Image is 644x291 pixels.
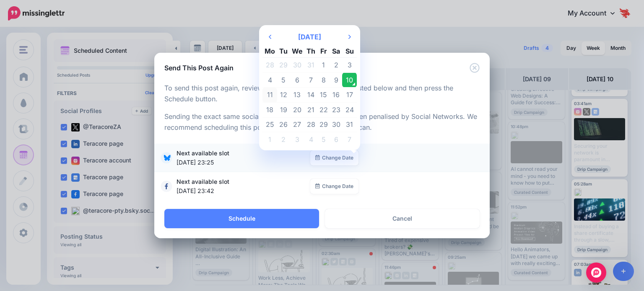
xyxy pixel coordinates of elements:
[290,103,305,118] td: 20
[310,179,358,194] a: Change Date
[177,186,306,196] span: [DATE] 23:42
[586,263,606,283] div: Open Intercom Messenger
[177,177,310,196] span: Next available slot
[305,103,318,118] td: 21
[317,88,330,103] td: 15
[305,45,318,58] th: Th
[317,45,330,58] th: Fr
[317,132,330,147] td: 5
[164,111,480,133] p: Sending the exact same social post in a short timeframe is often penalised by Social Networks. We...
[305,117,318,132] td: 28
[277,45,290,58] th: Tu
[277,132,290,147] td: 2
[290,72,305,88] td: 6
[305,132,318,147] td: 4
[262,132,277,147] td: 1
[277,72,290,88] td: 5
[342,117,357,132] td: 31
[164,83,480,105] p: To send this post again, review the next available time slots listed below and then press the Sch...
[277,103,290,118] td: 19
[330,45,343,58] th: Sa
[305,58,318,73] td: 31
[177,149,310,167] span: Next available slot
[342,45,357,58] th: Su
[269,33,271,40] svg: Previous Month
[177,158,306,167] span: [DATE] 23:25
[164,209,319,228] button: Schedule
[342,103,357,118] td: 24
[310,150,358,165] a: Change Date
[342,88,357,103] td: 17
[325,209,480,228] a: Cancel
[262,72,277,88] td: 4
[330,58,343,73] td: 2
[305,72,318,88] td: 7
[262,117,277,132] td: 25
[262,88,277,103] td: 11
[277,28,342,45] th: Select Month
[317,117,330,132] td: 29
[290,132,305,147] td: 3
[277,58,290,73] td: 29
[290,88,305,103] td: 13
[305,88,318,103] td: 14
[290,45,305,58] th: We
[262,45,277,58] th: Mo
[342,132,357,147] td: 7
[277,88,290,103] td: 12
[277,117,290,132] td: 26
[262,58,277,73] td: 28
[330,72,343,88] td: 9
[262,103,277,118] td: 18
[342,72,357,88] td: 10
[330,117,343,132] td: 30
[317,72,330,88] td: 8
[330,103,343,118] td: 23
[330,88,343,103] td: 16
[348,33,351,40] svg: Next Month
[470,63,480,73] button: Close
[317,103,330,118] td: 22
[290,58,305,73] td: 30
[342,58,357,73] td: 3
[290,117,305,132] td: 27
[330,132,343,147] td: 6
[164,63,234,73] h5: Send This Post Again
[317,58,330,73] td: 1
